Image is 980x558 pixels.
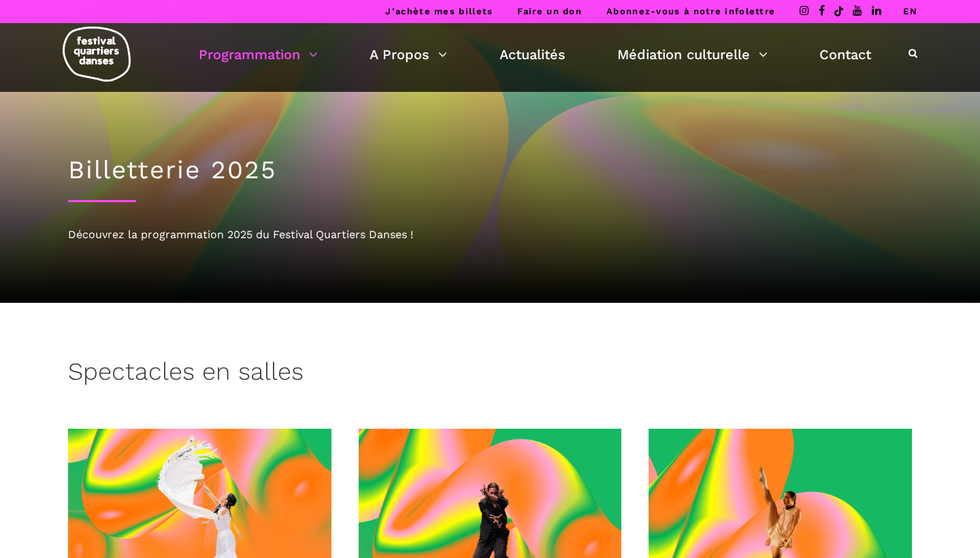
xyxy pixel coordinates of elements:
[517,6,582,16] a: Faire un don
[63,27,131,82] img: logo-fqd-med
[606,6,775,16] a: Abonnez-vous à notre infolettre
[370,43,447,66] a: A Propos
[903,6,917,16] a: EN
[199,43,318,66] a: Programmation
[68,226,912,244] div: Découvrez la programmation 2025 du Festival Quartiers Danses !
[385,6,493,16] a: J’achète mes billets
[617,43,768,66] a: Médiation culturelle
[819,43,871,66] a: Contact
[500,43,566,66] a: Actualités
[68,357,304,391] h3: Spectacles en salles
[68,155,912,185] h1: Billetterie 2025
